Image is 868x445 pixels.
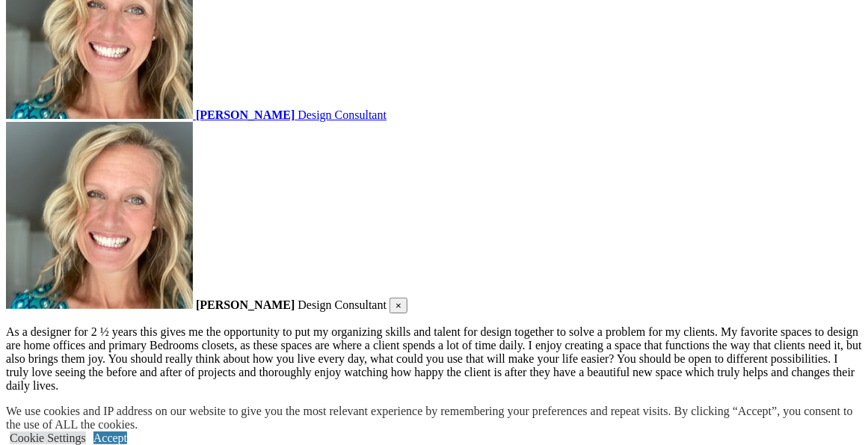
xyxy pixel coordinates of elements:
[93,432,127,444] a: Accept
[390,298,407,313] button: Close
[298,108,387,121] span: Design Consultant
[6,325,862,393] p: As a designer for 2 ½ years this gives me the opportunity to put my organizing skills and talent ...
[6,122,193,309] img: closet factory designer Alyson-Strickland-pic
[395,300,401,311] span: ×
[298,298,387,311] span: Design Consultant
[196,298,295,311] strong: [PERSON_NAME]
[6,405,868,432] div: We use cookies and IP address on our website to give you the most relevant experience by remember...
[10,432,86,444] a: Cookie Settings
[196,108,295,121] strong: [PERSON_NAME]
